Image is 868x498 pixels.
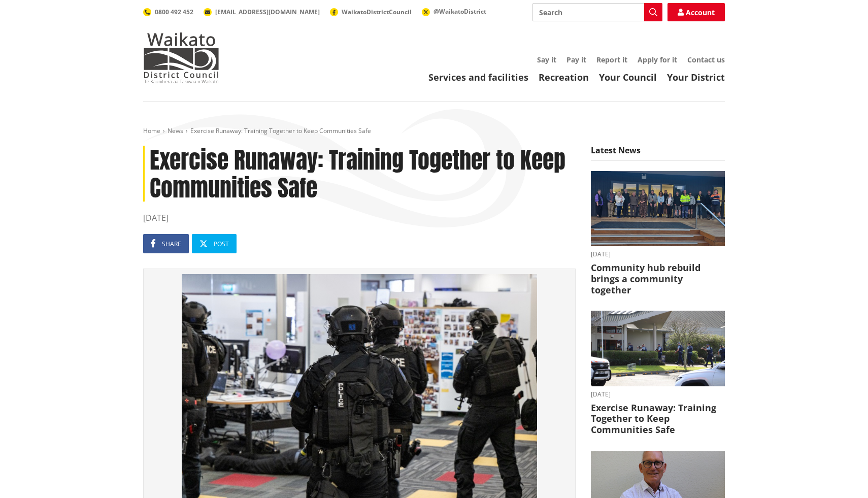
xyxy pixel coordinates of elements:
a: Services and facilities [428,71,528,83]
span: 0800 492 452 [155,8,193,16]
span: WaikatoDistrictCouncil [342,8,412,16]
span: Post [214,240,229,248]
a: Your District [667,71,725,83]
a: Contact us [687,55,725,64]
time: [DATE] [143,212,576,224]
input: Search input [532,3,662,21]
a: Account [667,3,725,21]
nav: breadcrumb [143,127,725,136]
span: @WaikatoDistrict [433,7,486,16]
a: News [168,126,183,135]
a: Post [192,234,237,253]
img: Glen Afton and Pukemiro Districts Community Hub [591,171,725,247]
a: [DATE] Exercise Runaway: Training Together to Keep Communities Safe [591,311,725,435]
a: [EMAIL_ADDRESS][DOMAIN_NAME] [204,8,320,16]
a: Apply for it [638,55,677,64]
a: Say it [537,55,556,64]
a: @WaikatoDistrict [422,7,486,16]
a: Home [143,126,160,135]
h3: Community hub rebuild brings a community together [591,262,725,295]
a: Report it [596,55,627,64]
a: Pay it [566,55,586,64]
a: WaikatoDistrictCouncil [330,8,412,16]
span: Exercise Runaway: Training Together to Keep Communities Safe [190,126,371,135]
time: [DATE] [591,391,725,397]
h5: Latest News [591,146,725,161]
img: Waikato District Council - Te Kaunihera aa Takiwaa o Waikato [143,32,219,83]
a: Your Council [599,71,657,83]
h1: Exercise Runaway: Training Together to Keep Communities Safe [143,146,576,202]
a: 0800 492 452 [143,8,193,16]
a: Share [143,234,189,253]
a: A group of people stands in a line on a wooden deck outside a modern building, smiling. The mood ... [591,171,725,295]
h3: Exercise Runaway: Training Together to Keep Communities Safe [591,403,725,436]
img: AOS Exercise Runaway [591,311,725,386]
span: Share [162,240,181,248]
time: [DATE] [591,251,725,257]
a: Recreation [539,71,589,83]
span: [EMAIL_ADDRESS][DOMAIN_NAME] [215,8,320,16]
